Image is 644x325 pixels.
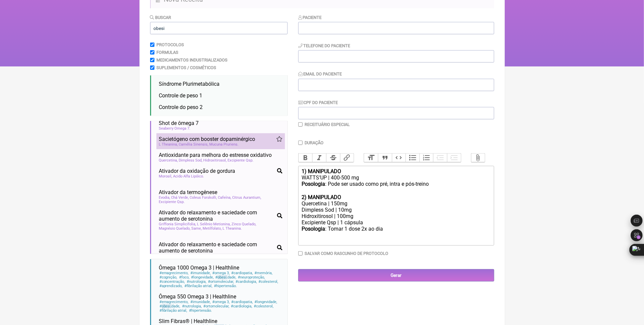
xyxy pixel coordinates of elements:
label: Formulas [156,50,178,55]
span: L Theanina [223,226,242,231]
span: Morosil [159,174,172,178]
span: Excipiente Qsp [228,158,254,162]
span: Excipiente Qsp [159,200,185,204]
button: Italic [312,154,326,162]
button: Link [340,154,354,162]
span: Zinco Quelado [232,222,256,226]
span: obesi [162,304,172,308]
span: Ômega 1000 Omega 3 | Healthline [159,265,239,271]
span: cardiopatia [231,271,253,275]
span: cognição [159,275,178,279]
span: L Theanina [159,142,178,147]
div: Excipiente Qsp | 1 cápsula [302,219,490,226]
label: Salvar como rascunho de Protocolo [305,251,388,256]
label: Telefone do Paciente [298,43,350,48]
span: hipertensão [189,308,212,313]
span: Dimpless Sod [179,158,203,162]
div: : Pode ser usado como pré, intra e pós-treino ㅤ [302,181,490,194]
span: fibrilação atrial [159,308,188,313]
span: Same [192,226,202,231]
label: Paciente [298,15,322,20]
span: Sacietógeno com booster dopaminérgico [159,136,255,142]
span: Camélia Sinensis [179,142,209,147]
label: Medicamentos Industrializados [156,57,228,62]
label: Email do Paciente [298,71,342,76]
span: Citrus Aurantium [232,195,261,200]
input: exemplo: emagrecimento, ansiedade [150,22,288,34]
span: Shot de ômega 7 [159,120,199,126]
button: Decrease Level [433,154,447,162]
button: Bullets [406,154,419,162]
label: Buscar [150,15,171,20]
span: Coleus Forskolli [190,195,217,200]
span: Ômega 550 Omega 3 | Healthline [159,293,236,300]
div: : Tomar 1 dose 2x ao dia ㅤ [302,226,490,239]
span: fibrilação atrial [184,284,213,288]
span: foco [179,275,190,279]
button: Numbers [419,154,433,162]
span: Ativador do relaxamento e saciedade com aumento de serotonina [159,241,274,254]
span: emagrecimento [159,271,189,275]
span: Síndrome Plurimetabólica [159,81,220,87]
label: Duração [305,140,323,145]
div: Dimpless Sod | 10mg [302,207,490,213]
span: nutrologia [182,304,202,308]
span: ortomolecular [208,279,234,284]
span: dade [159,304,181,308]
span: longevidade [254,300,277,304]
span: Magnésio Quelado [159,226,191,231]
button: Code [392,154,406,162]
button: Heading [364,154,378,162]
div: Hidroxitirosol | 100mg [302,213,490,219]
span: imunidade [190,300,211,304]
span: Seaberry Omega 7 [159,126,191,131]
span: Ativador do relaxamento e saciedade com aumento de serotonina [159,209,274,222]
span: colesterol [258,279,278,284]
button: Strikethrough [326,154,340,162]
button: Bold [299,154,313,162]
span: obesi [218,275,228,279]
strong: 1) MANIPULADO [302,168,341,174]
button: Quote [378,154,392,162]
span: cardiologia [235,279,257,284]
span: Slim Fibras® | Healthline [159,318,218,324]
label: Suplementos / Cosméticos [156,65,216,70]
input: Gerar [298,269,494,281]
span: cardiopatia [231,300,253,304]
span: omega 3 [212,271,230,275]
span: emagrecimento [159,300,189,304]
span: Ativador da termogênese [159,189,218,195]
span: omega 3 [212,300,230,304]
span: cardiologia [230,304,252,308]
strong: Posologia [302,181,325,187]
span: L Selênio Metionina [197,222,231,226]
span: Controle do peso 2 [159,104,203,110]
span: longevidade [191,275,214,279]
span: colesterol [253,304,274,308]
span: Metilfolato [203,226,222,231]
span: Hidroxitirosol [204,158,227,162]
span: nutrologia [186,279,207,284]
span: aprendizado [159,284,183,288]
strong: Posologia [302,226,325,232]
label: Protocolos [156,42,184,47]
button: Increase Level [447,154,461,162]
span: Ativador da oxidação de gordura [159,168,235,174]
strong: 2) MANIPULADO [302,194,341,200]
span: Controle de peso 1 [159,92,203,99]
span: dade [215,275,236,279]
span: Acido Alfa Lipóico [173,174,204,178]
span: ortomolecular [203,304,230,308]
div: WATTS’UP | 400-500 mg [302,174,490,181]
span: Cafeína [218,195,231,200]
span: memória [254,271,273,275]
label: Receituário Especial [305,122,350,127]
span: hipertensão [214,284,237,288]
span: Mucuna Pruriens [210,142,239,147]
label: CPF do Paciente [298,100,338,105]
span: Antioxidante para melhora do estresse oxidativo [159,152,272,158]
span: Griffonia Simplicifolia [159,222,196,226]
span: Quercetina [159,158,178,162]
span: concentração [159,279,185,284]
div: Quercetina | 150mg [302,200,490,207]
